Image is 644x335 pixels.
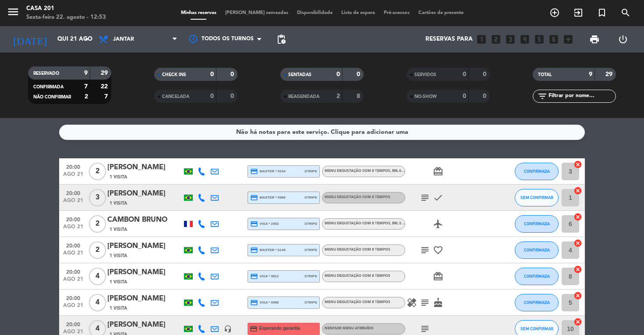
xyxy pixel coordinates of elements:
[84,70,88,76] strong: 9
[524,248,550,252] span: CONFIRMADA
[250,167,258,175] i: credit_card
[107,162,182,173] div: [PERSON_NAME]
[304,221,317,227] span: stripe
[250,167,286,175] span: master * 0334
[538,73,552,77] span: TOTAL
[515,241,559,259] button: CONFIRMADA
[162,94,189,99] span: CANCELADA
[101,84,110,90] strong: 22
[519,34,531,45] i: looks_4
[515,163,559,180] button: CONFIRMADA
[113,36,134,42] span: Jantar
[407,297,417,308] i: healing
[524,169,550,174] span: CONFIRMADA
[210,93,214,99] strong: 0
[250,194,258,202] i: credit_card
[250,272,279,280] span: visa * 9812
[573,7,584,18] i: exit_to_app
[620,7,631,18] i: search
[433,166,443,177] i: card_giftcard
[483,71,488,77] strong: 0
[107,319,182,331] div: [PERSON_NAME]
[414,73,436,77] span: SERVIDOS
[250,325,258,333] i: credit_card
[618,34,628,45] i: power_settings_new
[379,10,414,15] span: Pré-acessos
[101,70,110,76] strong: 29
[337,10,379,15] span: Lista de espera
[524,221,550,226] span: CONFIRMADA
[520,195,553,200] span: SEM CONFIRMAR
[548,91,616,101] input: Filtrar por nome...
[433,297,443,308] i: cake
[89,163,106,180] span: 2
[537,91,548,101] i: filter_list
[597,7,607,18] i: turned_in_not
[304,168,317,174] span: stripe
[62,250,84,260] span: ago 21
[515,189,559,206] button: SEM CONFIRMAR
[236,127,408,137] div: Não há notas para este serviço. Clique para adicionar uma
[325,222,406,225] span: Menu degustação com 8 tempos
[107,267,182,278] div: [PERSON_NAME]
[463,93,466,99] strong: 0
[420,245,430,255] i: subject
[288,94,319,99] span: REAGENDADA
[483,93,488,99] strong: 0
[515,215,559,233] button: CONFIRMADA
[250,246,258,254] i: credit_card
[224,325,232,333] i: headset_mic
[336,93,340,99] strong: 2
[210,71,214,77] strong: 0
[250,194,286,202] span: master * 0989
[84,84,88,90] strong: 7
[534,34,545,45] i: looks_5
[390,222,406,225] span: , BRL 590
[325,274,390,278] span: Menu degustação com 8 tempos
[89,294,106,311] span: 4
[573,318,582,326] i: cancel
[62,171,84,181] span: ago 21
[110,226,127,233] span: 1 Visita
[325,248,390,251] span: Menu degustação com 8 tempos
[62,188,84,198] span: 20:00
[463,71,466,77] strong: 0
[110,252,127,259] span: 1 Visita
[476,34,487,45] i: looks_one
[7,5,20,21] button: menu
[589,71,592,77] strong: 9
[573,213,582,221] i: cancel
[62,319,84,329] span: 20:00
[250,299,279,307] span: visa * 0088
[304,195,317,200] span: stripe
[104,94,110,100] strong: 7
[425,36,473,43] span: Reservas para
[336,71,340,77] strong: 0
[62,161,84,171] span: 20:00
[573,186,582,195] i: cancel
[110,174,127,181] span: 1 Visita
[107,241,182,252] div: [PERSON_NAME]
[81,34,92,45] i: arrow_drop_down
[62,266,84,276] span: 20:00
[110,200,127,207] span: 1 Visita
[259,325,300,332] span: Esperando garantia
[573,265,582,274] i: cancel
[33,71,59,76] span: RESERVADO
[433,192,443,203] i: check
[89,189,106,206] span: 3
[230,71,236,77] strong: 0
[89,241,106,259] span: 2
[276,34,287,45] span: pending_actions
[7,30,53,49] i: [DATE]
[304,300,317,305] span: stripe
[605,71,614,77] strong: 29
[33,85,64,89] span: CONFIRMADA
[62,303,84,313] span: ago 21
[515,294,559,311] button: CONFIRMADA
[325,300,390,304] span: Menu degustação com 8 tempos
[325,169,406,173] span: Menu degustação com 8 tempos
[589,34,600,45] span: print
[288,73,311,77] span: SENTADAS
[162,73,186,77] span: CHECK INS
